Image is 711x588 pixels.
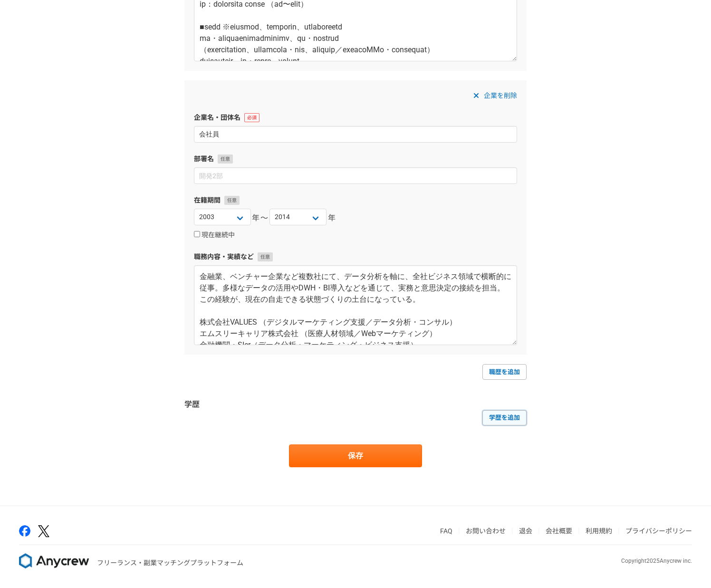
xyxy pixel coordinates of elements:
h3: 学歴 [184,399,527,410]
span: 年〜 [252,212,269,224]
input: 現在継続中 [194,231,200,237]
a: 利用規約 [586,527,612,535]
label: 現在継続中 [194,231,235,240]
input: エニィクルー株式会社 [194,126,517,143]
label: 職務内容・実績など [194,252,517,262]
a: FAQ [440,527,452,535]
a: 学歴を追加 [482,410,527,425]
span: 企業を削除 [484,90,517,101]
p: Copyright 2025 Anycrew inc. [621,557,692,565]
button: 保存 [289,444,422,467]
img: 8DqYSo04kwAAAAASUVORK5CYII= [19,553,89,569]
a: 会社概要 [546,527,572,535]
a: お問い合わせ [466,527,506,535]
a: 退会 [519,527,532,535]
a: 職歴を追加 [482,364,527,379]
label: 企業名・団体名 [194,113,517,123]
a: プライバシーポリシー [625,527,692,535]
label: 在籍期間 [194,195,517,205]
span: 年 [328,212,336,224]
label: 部署名 [194,154,517,164]
img: facebook-2adfd474.png [19,525,30,537]
p: フリーランス・副業マッチングプラットフォーム [97,558,243,568]
img: x-391a3a86.png [38,525,49,537]
input: 開発2部 [194,167,517,184]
